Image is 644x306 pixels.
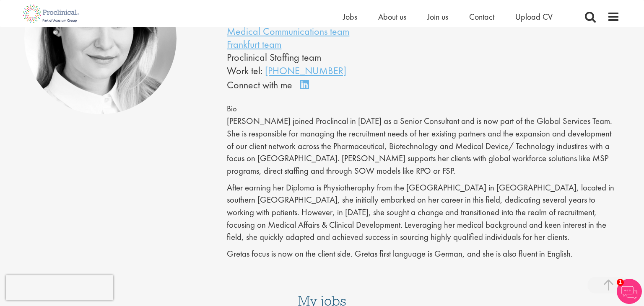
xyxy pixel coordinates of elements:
li: Proclinical Staffing team [227,51,398,64]
p: [PERSON_NAME] joined Proclincal in [DATE] as a Senior Consultant and is now part of the Global Se... [227,115,620,177]
iframe: reCAPTCHA [6,275,113,300]
a: Jobs [343,11,357,22]
a: Upload CV [515,11,553,22]
span: 1 [617,279,624,286]
span: Bio [227,104,237,114]
a: About us [378,11,406,22]
a: Contact [469,11,494,22]
img: Chatbot [617,279,642,304]
a: [PHONE_NUMBER] [265,64,346,77]
span: Work tel: [227,64,262,77]
a: Frankfurt team [227,38,281,51]
a: Join us [427,11,448,22]
p: Gretas focus is now on the client side. Gretas first language is German, and she is also fluent i... [227,248,620,260]
p: After earning her Diploma is Physiotheraphy from the [GEOGRAPHIC_DATA] in [GEOGRAPHIC_DATA], loca... [227,182,620,244]
a: Medical Communications team [227,25,349,38]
